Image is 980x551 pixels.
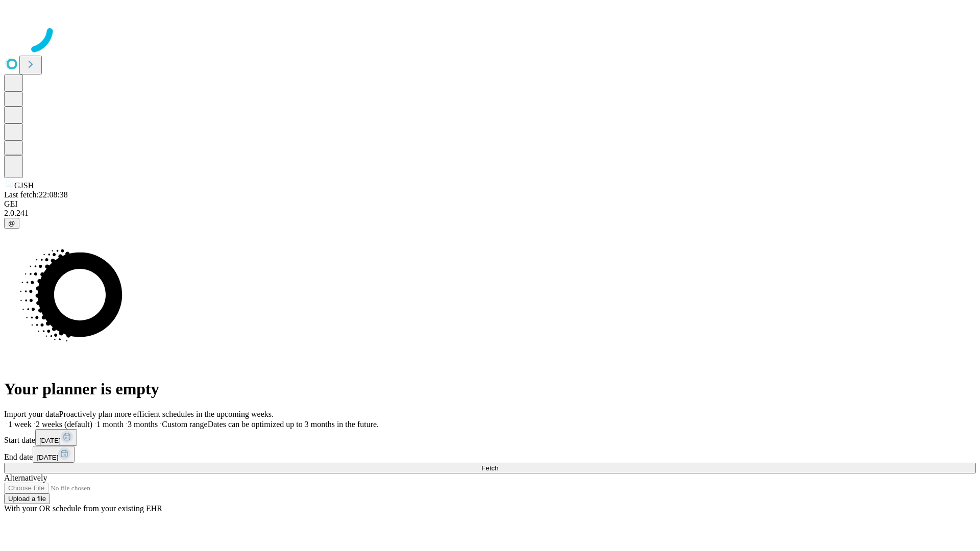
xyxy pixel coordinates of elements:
[4,209,976,218] div: 2.0.241
[208,420,379,429] span: Dates can be optimized up to 3 months in the future.
[4,190,68,199] span: Last fetch: 22:08:38
[4,493,50,504] button: Upload a file
[4,429,976,446] div: Start date
[128,420,158,429] span: 3 months
[8,420,32,429] span: 1 week
[481,464,498,472] span: Fetch
[4,463,976,473] button: Fetch
[36,420,92,429] span: 2 weeks (default)
[33,446,75,463] button: [DATE]
[4,380,976,398] h1: Your planner is empty
[4,446,976,463] div: End date
[4,199,976,209] div: GEI
[4,218,19,229] button: @
[39,437,61,444] span: [DATE]
[162,420,207,429] span: Custom range
[35,429,77,446] button: [DATE]
[96,420,124,429] span: 1 month
[4,473,47,482] span: Alternatively
[37,454,58,461] span: [DATE]
[59,410,274,418] span: Proactively plan more efficient schedules in the upcoming weeks.
[8,219,15,227] span: @
[4,410,59,418] span: Import your data
[4,504,162,513] span: With your OR schedule from your existing EHR
[14,181,34,190] span: GJSH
